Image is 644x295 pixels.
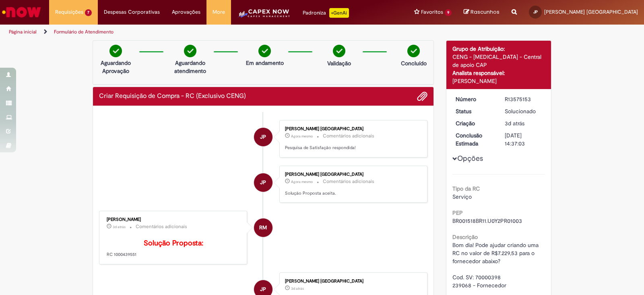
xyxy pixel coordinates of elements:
[323,178,374,185] small: Comentários adicionais
[107,239,241,258] p: RC 1000439551
[254,218,272,237] div: Raiane Martins
[505,95,542,103] div: R13575153
[291,286,304,291] span: 3d atrás
[246,59,284,67] p: Em andamento
[237,8,291,24] img: CapexLogo5.png
[285,279,419,284] div: [PERSON_NAME] [GEOGRAPHIC_DATA]
[259,218,267,237] span: RM
[213,8,225,16] span: More
[452,217,522,224] span: BR001518BR11.U0Y2PR01003
[136,223,187,230] small: Comentários adicionais
[452,53,545,69] div: CENG - [MEDICAL_DATA] - Central de apoio CAP
[9,29,37,35] a: Página inicial
[450,119,499,127] dt: Criação
[401,59,427,67] p: Concluído
[85,9,92,16] span: 7
[450,131,499,147] dt: Conclusão Estimada
[109,45,122,57] img: check-circle-green.png
[184,45,196,57] img: check-circle-green.png
[113,224,126,229] span: 3d atrás
[452,193,472,200] span: Serviço
[452,233,478,241] b: Descrição
[285,172,419,177] div: [PERSON_NAME] [GEOGRAPHIC_DATA]
[254,173,272,192] div: Jediael Domingos Portugal
[505,120,524,127] span: 3d atrás
[144,239,203,248] b: Solução Proposta:
[55,8,83,16] span: Requisições
[452,241,540,289] span: Bom dia! Pode ajudar criando uma RC no valor de R$7.229,53 para o fornecedor abaixo? Cod. SV: 700...
[323,133,374,139] small: Comentários adicionais
[291,179,313,184] span: Agora mesmo
[258,45,271,57] img: check-circle-green.png
[333,45,345,57] img: check-circle-green.png
[505,119,542,127] div: 29/09/2025 09:04:59
[113,224,126,229] time: 29/09/2025 10:37:32
[452,45,545,53] div: Grupo de Atribuição:
[260,173,266,192] span: JP
[452,77,545,85] div: [PERSON_NAME]
[533,9,538,15] span: JP
[107,217,241,222] div: [PERSON_NAME]
[544,8,638,15] span: [PERSON_NAME] [GEOGRAPHIC_DATA]
[505,120,524,127] time: 29/09/2025 09:04:59
[54,29,114,35] a: Formulário de Atendimento
[291,134,313,139] span: Agora mesmo
[285,127,419,131] div: [PERSON_NAME] [GEOGRAPHIC_DATA]
[99,93,246,100] h2: Criar Requisição de Compra - RC (Exclusivo CENG) Histórico de tíquete
[452,69,545,77] div: Analista responsável:
[329,8,349,18] p: +GenAi
[285,190,419,197] p: Solução Proposta aceita.
[104,8,160,16] span: Despesas Corporativas
[417,91,427,102] button: Adicionar anexos
[452,185,480,192] b: Tipo da RC
[171,59,210,75] p: Aguardando atendimento
[260,127,266,147] span: JP
[285,145,419,151] p: Pesquisa de Satisfação respondida!
[421,8,443,16] span: Favoritos
[172,8,200,16] span: Aprovações
[505,107,542,115] div: Solucionado
[505,131,542,147] div: [DATE] 14:37:03
[96,59,135,75] p: Aguardando Aprovação
[291,134,313,139] time: 01/10/2025 15:09:43
[464,8,500,16] a: Rascunhos
[471,8,500,16] span: Rascunhos
[450,95,499,103] dt: Número
[6,25,423,39] ul: Trilhas de página
[450,107,499,115] dt: Status
[291,179,313,184] time: 01/10/2025 15:09:31
[1,4,42,20] img: ServiceNow
[407,45,420,57] img: check-circle-green.png
[254,128,272,146] div: Jediael Domingos Portugal
[452,209,463,216] b: PEP
[327,59,351,67] p: Validação
[291,286,304,291] time: 29/09/2025 09:04:56
[303,8,349,18] div: Padroniza
[445,9,452,16] span: 9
